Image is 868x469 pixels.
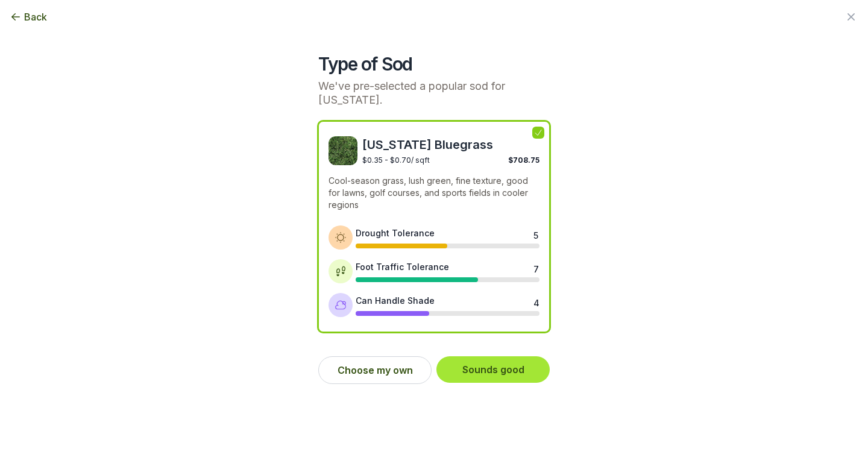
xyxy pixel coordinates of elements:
span: [US_STATE] Bluegrass [362,136,539,153]
button: Sounds good [436,356,550,383]
div: 7 [533,263,538,272]
img: Drought tolerance icon [335,231,347,244]
img: Shade tolerance icon [335,299,347,311]
span: Back [24,10,47,24]
div: Foot Traffic Tolerance [356,260,449,273]
img: Kentucky Bluegrass sod image [329,136,357,165]
button: Back [10,10,47,24]
button: Choose my own [318,356,432,384]
div: 4 [533,297,538,306]
div: Drought Tolerance [356,227,435,239]
div: 5 [533,229,538,239]
img: Foot traffic tolerance icon [335,265,347,277]
h2: Type of Sod [318,53,550,75]
p: We've pre-selected a popular sod for [US_STATE]. [318,80,550,107]
span: $0.35 - $0.70 / sqft [362,156,430,165]
div: Can Handle Shade [356,294,435,307]
p: Cool-season grass, lush green, fine texture, good for lawns, golf courses, and sports fields in c... [329,175,539,211]
span: $708.75 [508,156,539,165]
